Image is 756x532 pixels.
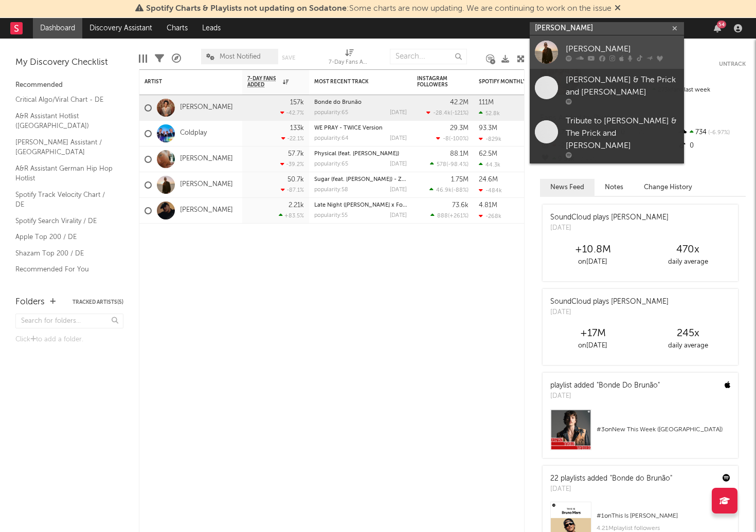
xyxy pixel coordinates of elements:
[390,110,407,116] div: [DATE]
[281,135,304,142] div: -22.1 %
[390,136,407,141] div: [DATE]
[314,125,407,131] div: WE PRAY - TWICE Version
[82,18,159,39] a: Discovery Assistant
[429,187,469,193] div: ( )
[479,176,498,183] div: 24.6M
[15,137,113,158] a: [PERSON_NAME] Assistant / [GEOGRAPHIC_DATA]
[15,189,113,210] a: Spotify Track Velocity Chart / DE
[717,21,726,28] div: 54
[530,22,684,35] input: Search for artists
[530,35,684,69] a: [PERSON_NAME]
[479,79,556,85] div: Spotify Monthly Listeners
[195,18,228,39] a: Leads
[314,136,349,141] div: popularity: 64
[545,340,640,352] div: on [DATE]
[433,111,451,116] span: -28.4k
[719,59,746,69] button: Untrack
[426,109,469,116] div: ( )
[430,212,469,219] div: ( )
[172,44,181,74] div: A&R Pipeline
[329,44,370,74] div: 7-Day Fans Added (7-Day Fans Added)
[550,212,669,223] div: SoundCloud plays [PERSON_NAME]
[595,179,634,196] button: Notes
[714,24,721,32] button: 54
[73,300,123,305] button: Tracked Artists(5)
[159,18,195,39] a: Charts
[450,99,469,106] div: 42.2M
[314,100,362,105] a: Bonde do Brunão
[390,213,407,218] div: [DATE]
[479,125,497,132] div: 93.3M
[634,179,703,196] button: Change History
[437,213,448,219] span: 888
[550,484,672,494] div: [DATE]
[280,109,304,116] div: -42.7 %
[545,327,640,340] div: +17M
[448,162,467,168] span: -98.4 %
[479,99,494,106] div: 111M
[545,244,640,256] div: +10.8M
[390,161,407,167] div: [DATE]
[436,188,452,193] span: 46.9k
[15,79,123,91] div: Recommended
[314,187,348,193] div: popularity: 58
[180,155,233,163] a: [PERSON_NAME]
[314,79,391,85] div: Most Recent Track
[180,103,233,112] a: [PERSON_NAME]
[180,180,233,189] a: [PERSON_NAME]
[417,76,453,88] div: Instagram Followers
[677,126,746,139] div: 734
[479,187,502,194] div: -484k
[282,55,295,61] button: Save
[530,69,684,110] a: [PERSON_NAME] & The Prick and [PERSON_NAME]
[479,136,501,142] div: -829k
[550,391,660,401] div: [DATE]
[247,76,280,88] span: 7-Day Fans Added
[449,213,467,219] span: +261 %
[550,307,669,318] div: [DATE]
[180,129,207,138] a: Coldplay
[550,297,669,307] div: SoundCloud plays [PERSON_NAME]
[430,161,469,168] div: ( )
[288,151,304,157] div: 57.7k
[550,223,669,233] div: [DATE]
[707,130,730,136] span: -6.97 %
[314,177,407,182] div: Sugar (feat. Francesco Yates) - Zerb Remix
[610,475,672,482] a: "Bonde do Brunão"
[443,136,449,142] span: -8
[314,151,407,157] div: Physical (feat. Troye Sivan)
[543,409,738,458] a: #3onNew This Week ([GEOGRAPHIC_DATA])
[146,5,347,13] span: Spotify Charts & Playlists not updating on Sodatone
[451,136,467,142] span: -100 %
[15,163,113,184] a: A&R Assistant German Hip Hop Hotlist
[314,177,428,182] a: Sugar (feat. [PERSON_NAME]) - Zerb Remix
[540,179,595,196] button: News Feed
[390,49,467,64] input: Search...
[290,125,304,132] div: 133k
[146,5,611,13] span: : Some charts are now updating. We are continuing to work on the issue
[15,94,113,105] a: Critical Algo/Viral Chart - DE
[566,74,679,99] div: [PERSON_NAME] & The Prick and [PERSON_NAME]
[287,176,304,183] div: 50.7k
[640,327,735,340] div: 245 x
[615,5,621,13] span: Dismiss
[15,231,113,243] a: Apple Top 200 / DE
[15,248,113,259] a: Shazam Top 200 / DE
[597,424,730,436] div: # 3 on New This Week ([GEOGRAPHIC_DATA])
[15,215,113,227] a: Spotify Search Virality / DE
[530,110,684,163] a: Tribute to [PERSON_NAME] & The Prick and [PERSON_NAME]
[452,111,467,116] span: -121 %
[566,43,679,55] div: [PERSON_NAME]
[15,111,113,132] a: A&R Assistant Hotlist ([GEOGRAPHIC_DATA])
[314,161,348,167] div: popularity: 65
[145,79,222,85] div: Artist
[545,256,640,268] div: on [DATE]
[139,44,147,74] div: Edit Columns
[597,510,730,522] div: # 1 on This Is [PERSON_NAME]
[640,340,735,352] div: daily average
[314,203,407,208] div: Late Night (Marten Lou x Foals)
[479,151,497,157] div: 62.5M
[289,202,304,209] div: 2.21k
[155,44,164,74] div: Filters
[436,135,469,142] div: ( )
